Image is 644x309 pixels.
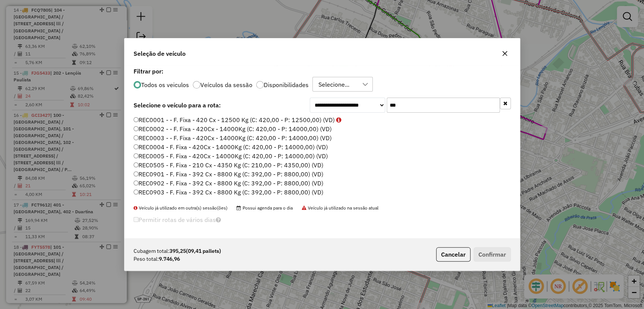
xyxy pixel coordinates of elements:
[134,142,328,151] label: REC0004 - F. Fixa - 420Cx - 14000Kg (C: 420,00 - P: 14000,00) (VD)
[134,49,186,58] span: Seleção de veículo
[134,67,511,76] label: Filtrar por:
[216,217,221,223] i: Selecione pelo menos um veículo
[134,153,138,158] input: REC0005 - F. Fixa - 420Cx - 14000Kg (C: 420,00 - P: 14000,00) (VD)
[159,255,180,263] strong: 9.746,96
[134,101,221,109] strong: Selecione o veículo para a rota:
[134,133,332,142] label: REC0003 - - F. Fixa - 420Cx - 14000Kg (C: 420,00 - P: 14000,00) (VD)
[134,135,138,140] input: REC0003 - - F. Fixa - 420Cx - 14000Kg (C: 420,00 - P: 14000,00) (VD)
[186,248,221,254] span: (09,41 pallets)
[134,181,138,185] input: REC0902 - F. Fixa - 392 Cx - 8800 Kg (C: 392,00 - P: 8800,00) (VD)
[134,117,138,122] input: REC0001 - - F. Fixa - 420 Cx - 12500 Kg (C: 420,00 - P: 12500,00) (VD)
[134,161,323,170] label: REC0505 - F. Fixa - 210 Cx - 4350 Kg (C: 210,00 - P: 4350,00) (VD)
[169,247,221,255] strong: 395,25
[264,82,309,88] label: Disponibilidades
[134,124,332,133] label: REC0002 - - F. Fixa - 420Cx - 14000Kg (C: 420,00 - P: 14000,00) (VD)
[134,190,138,194] input: REC0903 - F. Fixa - 392 Cx - 8800 Kg (C: 392,00 - P: 8800,00) (VD)
[134,217,138,222] input: Permitir rotas de vários dias
[200,82,252,88] label: Veículos da sessão
[436,247,470,262] button: Cancelar
[134,144,138,149] input: REC0004 - F. Fixa - 420Cx - 14000Kg (C: 420,00 - P: 14000,00) (VD)
[134,247,169,255] span: Cubagem total:
[134,179,323,188] label: REC0902 - F. Fixa - 392 Cx - 8800 Kg (C: 392,00 - P: 8800,00) (VD)
[134,162,138,167] input: REC0505 - F. Fixa - 210 Cx - 4350 Kg (C: 210,00 - P: 4350,00) (VD)
[134,126,138,131] input: REC0002 - - F. Fixa - 420Cx - 14000Kg (C: 420,00 - P: 14000,00) (VD)
[336,117,341,123] i: Veículo já utilizado na(s) sessão(ões): 1257556
[316,77,352,92] div: Selecione...
[134,255,159,263] span: Peso total:
[134,115,341,124] label: REC0001 - - F. Fixa - 420 Cx - 12500 Kg (C: 420,00 - P: 12500,00) (VD)
[302,205,378,211] span: Veículo já utilizado na sessão atual
[134,151,328,161] label: REC0005 - F. Fixa - 420Cx - 14000Kg (C: 420,00 - P: 14000,00) (VD)
[134,205,227,211] span: Veículo já utilizado em outra(s) sessão(ões)
[237,205,293,211] span: Possui agenda para o dia
[134,188,323,197] label: REC0903 - F. Fixa - 392 Cx - 8800 Kg (C: 392,00 - P: 8800,00) (VD)
[134,170,323,179] label: REC0901 - F. Fixa - 392 Cx - 8800 Kg (C: 392,00 - P: 8800,00) (VD)
[134,171,138,176] input: REC0901 - F. Fixa - 392 Cx - 8800 Kg (C: 392,00 - P: 8800,00) (VD)
[134,197,328,206] label: REC1001 - F. Fixa - 840Cx - 34000Kg (C: 840,00 - P: 34000,00) (VD)
[141,82,189,88] label: Todos os veiculos
[134,213,221,227] label: Permitir rotas de vários dias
